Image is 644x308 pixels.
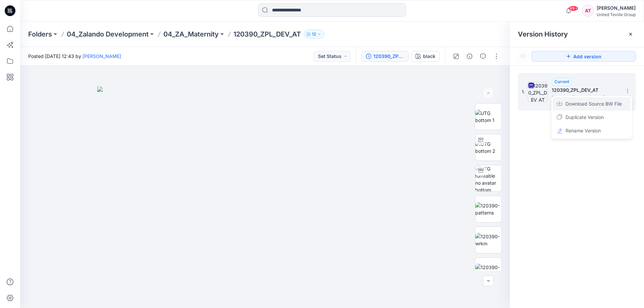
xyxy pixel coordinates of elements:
[528,82,548,102] img: 120390_ZPL_DEV_AT
[475,202,501,216] img: 120390-patterns
[362,51,409,62] button: 120390_ZPL_DEV_AT
[83,53,121,59] a: [PERSON_NAME]
[373,53,404,60] div: 120390_ZPL_DEV_AT
[628,32,633,37] button: Close
[464,51,475,62] button: Details
[475,264,501,278] img: 120390-MC
[552,94,619,101] span: Posted by: Anastasija Trusakova
[163,29,219,39] a: 04_ZA_Maternity
[518,30,568,38] span: Version History
[411,51,440,62] button: black
[475,140,501,155] img: UTG bottom 2
[28,29,52,39] a: Folders
[522,89,525,95] span: 1.
[597,4,636,12] div: [PERSON_NAME]
[475,233,501,247] img: 120390-wrkm
[304,29,324,39] button: 12
[566,113,604,121] span: Duplicate Version
[28,53,121,60] span: Posted [DATE] 12:43 by
[568,6,578,11] span: 99+
[531,51,636,62] button: Add version
[566,100,622,108] span: Download Source BW File
[566,127,601,135] span: Rename Version
[312,30,316,38] p: 12
[67,29,149,39] a: 04_Zalando Development
[597,12,636,17] div: United Textile Group
[475,165,501,191] img: UTG turntable no avatar bottom
[582,5,594,17] div: AT
[518,51,529,62] button: Show Hidden Versions
[552,86,619,94] h5: 120390_ZPL_DEV_AT
[423,53,435,60] div: black
[554,79,569,84] span: Current
[475,110,501,124] img: UTG bottom 1
[233,29,301,39] p: 120390_ZPL_DEV_AT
